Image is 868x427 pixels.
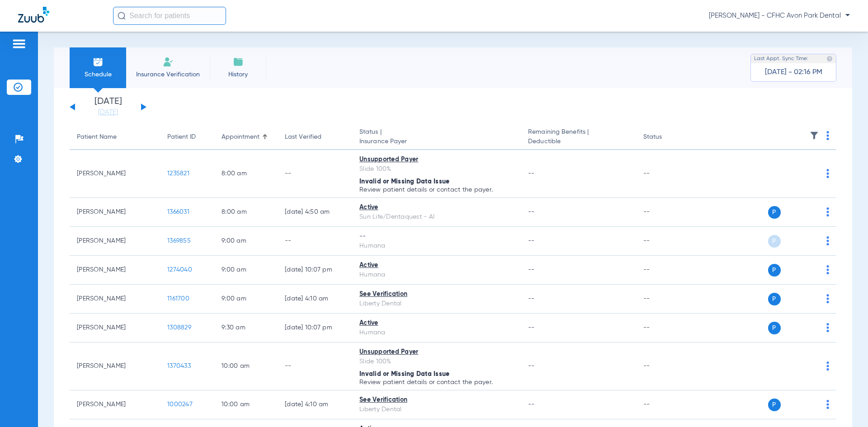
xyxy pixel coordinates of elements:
span: P [768,322,781,334]
td: -- [278,343,352,390]
div: Slide 100% [359,164,514,174]
div: Patient Name [77,132,153,142]
img: group-dot-blue.svg [826,207,829,216]
input: Search for patients [113,7,226,25]
span: -- [528,363,535,369]
p: Review patient details or contact the payer. [359,379,514,385]
div: Slide 100% [359,357,514,366]
span: P [768,293,781,305]
span: -- [528,324,535,331]
td: [DATE] 10:07 PM [278,314,352,343]
td: [PERSON_NAME] [70,285,160,314]
div: Active [359,261,514,270]
td: -- [636,390,697,419]
div: Liberty Dental [359,405,514,414]
span: 1235821 [167,170,189,177]
td: [PERSON_NAME] [70,314,160,343]
img: group-dot-blue.svg [826,294,829,303]
td: [PERSON_NAME] [70,390,160,419]
span: Deductible [528,137,628,146]
img: Manual Insurance Verification [163,56,174,67]
span: 1369855 [167,238,191,244]
div: -- [359,232,514,241]
div: See Verification [359,395,514,405]
td: -- [636,198,697,227]
td: -- [278,150,352,198]
span: 1274040 [167,267,192,273]
span: -- [528,238,535,244]
span: Invalid or Missing Data Issue [359,178,449,185]
div: Active [359,203,514,212]
img: filter.svg [810,131,819,140]
img: group-dot-blue.svg [826,361,829,371]
td: 10:00 AM [214,343,278,390]
td: [DATE] 4:10 AM [278,390,352,419]
span: Schedule [76,70,119,79]
img: group-dot-blue.svg [826,236,829,245]
td: -- [636,285,697,314]
p: Review patient details or contact the payer. [359,187,514,193]
span: P [768,399,781,411]
div: Unsupported Payer [359,347,514,357]
td: -- [636,227,697,256]
td: -- [636,256,697,285]
img: group-dot-blue.svg [826,323,829,332]
div: See Verification [359,290,514,299]
td: 9:30 AM [214,314,278,343]
span: -- [528,296,535,302]
li: [DATE] [81,97,135,117]
td: 9:00 AM [214,285,278,314]
span: [PERSON_NAME] - CFHC Avon Park Dental [709,11,850,20]
td: 9:00 AM [214,256,278,285]
div: Humana [359,328,514,338]
span: Insurance Verification [133,70,203,79]
img: group-dot-blue.svg [826,169,829,178]
span: 1000247 [167,401,193,408]
div: Appointment [222,132,270,142]
td: 8:00 AM [214,198,278,227]
span: P [768,264,781,277]
div: Last Verified [285,132,321,142]
td: [DATE] 4:10 AM [278,285,352,314]
span: 1366031 [167,209,189,215]
td: [DATE] 10:07 PM [278,256,352,285]
td: -- [636,150,697,198]
div: Last Verified [285,132,345,142]
div: Patient ID [167,132,207,142]
div: Liberty Dental [359,299,514,309]
span: Insurance Payer [359,137,514,146]
img: last sync help info [826,56,833,62]
td: [PERSON_NAME] [70,198,160,227]
td: -- [636,314,697,343]
span: -- [528,267,535,273]
img: hamburger-icon [12,38,26,49]
a: [DATE] [81,108,135,117]
th: Remaining Benefits | [521,125,636,150]
td: 9:00 AM [214,227,278,256]
img: Schedule [93,56,104,67]
div: Sun Life/Dentaquest - AI [359,212,514,222]
div: Patient ID [167,132,196,142]
span: -- [528,209,535,215]
iframe: Chat Widget [823,384,868,427]
div: Unsupported Payer [359,155,514,164]
div: Appointment [222,132,259,142]
td: [DATE] 4:50 AM [278,198,352,227]
img: group-dot-blue.svg [826,265,829,274]
td: -- [278,227,352,256]
img: Search Icon [118,12,126,20]
span: -- [528,401,535,408]
span: P [768,235,781,248]
span: [DATE] - 02:16 PM [765,68,822,77]
span: Invalid or Missing Data Issue [359,371,449,377]
div: Active [359,319,514,328]
span: 1370433 [167,363,191,369]
td: [PERSON_NAME] [70,343,160,390]
img: History [233,56,244,67]
td: -- [636,343,697,390]
img: group-dot-blue.svg [826,131,829,140]
span: P [768,206,781,219]
div: Patient Name [77,132,117,142]
td: 10:00 AM [214,390,278,419]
